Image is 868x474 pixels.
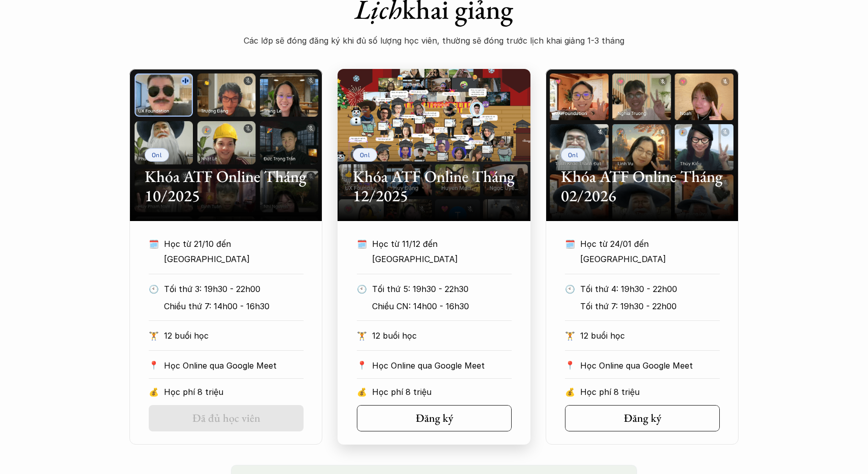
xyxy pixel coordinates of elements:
[357,328,367,343] p: 🏋️
[149,328,159,343] p: 🏋️
[164,281,304,297] p: Tối thứ 3: 19h30 - 22h00
[580,358,720,373] p: Học Online qua Google Meet
[145,167,307,206] h2: Khóa ATF Online Tháng 10/2025
[353,167,515,206] h2: Khóa ATF Online Tháng 12/2025
[357,236,367,251] p: 🗓️
[565,384,575,399] p: 💰
[149,281,159,297] p: 🕙
[192,412,260,425] h5: Đã đủ học viên
[164,236,285,267] p: Học từ 21/10 đến [GEOGRAPHIC_DATA]
[561,167,723,206] h2: Khóa ATF Online Tháng 02/2026
[149,236,159,251] p: 🗓️
[565,360,575,370] p: 📍
[360,151,371,158] p: Onl
[164,328,304,343] p: 12 buổi học
[580,236,701,267] p: Học từ 24/01 đến [GEOGRAPHIC_DATA]
[149,384,159,399] p: 💰
[164,299,304,314] p: Chiều thứ 7: 14h00 - 16h30
[149,360,159,370] p: 📍
[152,151,162,158] p: Onl
[357,360,367,370] p: 📍
[565,328,575,343] p: 🏋️
[565,236,575,251] p: 🗓️
[565,405,720,431] a: Đăng ký
[357,384,367,399] p: 💰
[372,281,512,297] p: Tối thứ 5: 19h30 - 22h30
[568,151,579,158] p: Onl
[372,236,493,267] p: Học từ 11/12 đến [GEOGRAPHIC_DATA]
[372,384,512,399] p: Học phí 8 triệu
[372,358,512,373] p: Học Online qua Google Meet
[357,405,512,431] a: Đăng ký
[357,281,367,297] p: 🕙
[372,328,512,343] p: 12 buổi học
[580,281,720,297] p: Tối thứ 4: 19h30 - 22h00
[416,412,453,425] h5: Đăng ký
[164,384,304,399] p: Học phí 8 triệu
[164,358,304,373] p: Học Online qua Google Meet
[580,384,720,399] p: Học phí 8 triệu
[372,299,512,314] p: Chiều CN: 14h00 - 16h30
[231,33,637,48] p: Các lớp sẽ đóng đăng ký khi đủ số lượng học viên, thường sẽ đóng trước lịch khai giảng 1-3 tháng
[580,299,720,314] p: Tối thứ 7: 19h30 - 22h00
[580,328,720,343] p: 12 buổi học
[624,412,661,425] h5: Đăng ký
[565,281,575,297] p: 🕙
